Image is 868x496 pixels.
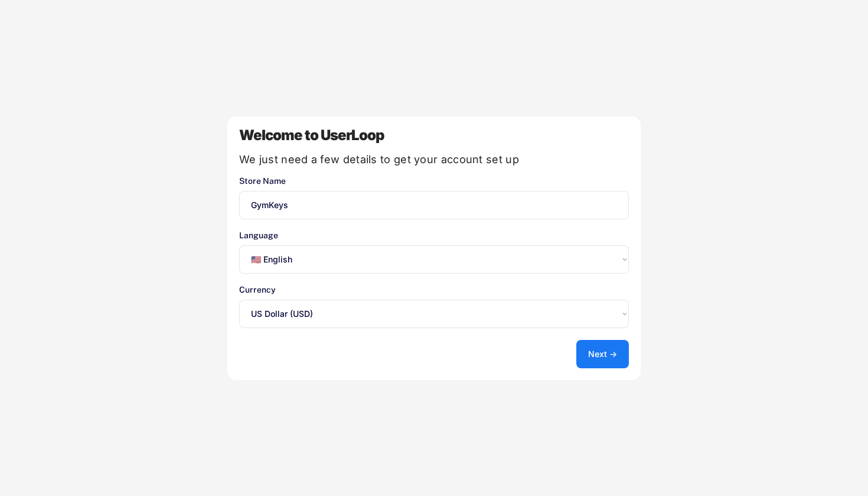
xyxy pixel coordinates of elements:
div: Store Name [239,177,629,185]
input: You store's name [239,191,629,219]
div: Currency [239,286,629,294]
div: We just need a few details to get your account set up [239,154,629,165]
button: Next → [576,340,629,368]
div: Welcome to UserLoop [239,128,629,142]
div: Language [239,231,629,239]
